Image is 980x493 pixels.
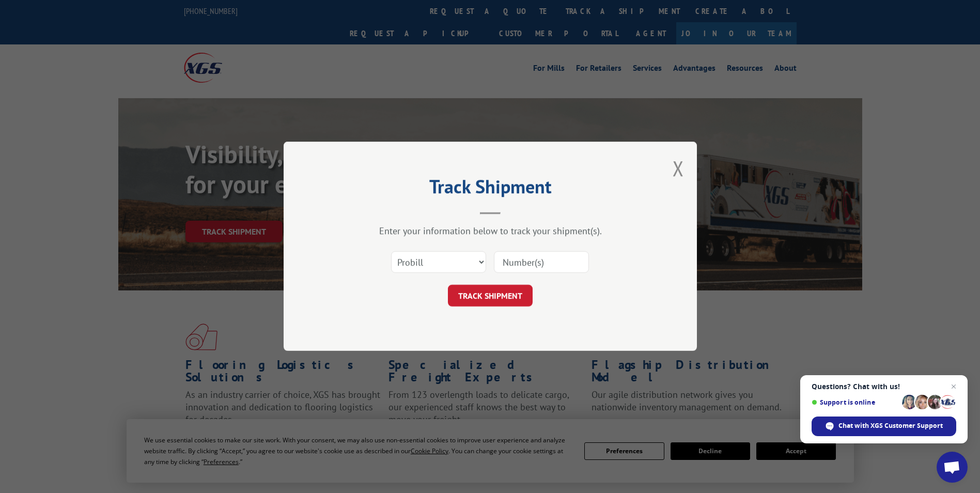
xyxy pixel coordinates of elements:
[673,155,684,182] button: Close modal
[335,179,645,199] h2: Track Shipment
[812,382,956,391] span: Questions? Chat with us!
[494,252,589,273] input: Number(s)
[947,380,960,393] span: Close chat
[335,225,645,237] div: Enter your information below to track your shipment(s).
[838,421,943,430] span: Chat with XGS Customer Support
[937,452,968,483] div: Open chat
[448,285,533,307] button: TRACK SHIPMENT
[812,398,898,406] span: Support is online
[812,417,956,436] div: Chat with XGS Customer Support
